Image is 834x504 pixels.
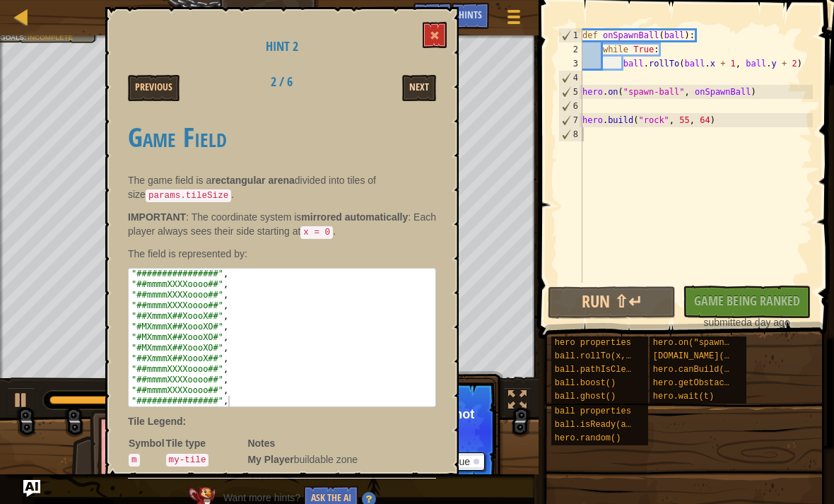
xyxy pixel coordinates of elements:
span: ball.boost() [555,378,616,388]
div: a day ago [690,315,804,329]
span: ball properties [555,406,631,416]
span: hero properties [555,338,631,348]
div: 6 [559,99,582,113]
h1: Game Field [128,122,436,152]
strong: Tile Legend: [128,416,186,427]
button: Next [402,75,436,101]
span: ball.ghost() [555,392,616,402]
div: 2 [558,42,582,57]
span: Hint 2 [266,37,298,55]
strong: Opponent Player [247,471,327,482]
span: Hints [459,8,482,21]
span: hero.on("spawn-ball", f) [653,338,775,348]
span: hero.getObstacleAt(x, y) [653,378,775,388]
code: m [129,454,140,467]
div: 3 [558,57,582,71]
code: opponent-tile [166,471,241,484]
div: 8 [559,127,582,141]
button: Show game menu [496,3,531,36]
strong: My Player [247,454,293,465]
button: Previous [128,75,180,101]
button: Ask AI [413,3,452,29]
span: hero.canBuild(x, y) [653,365,750,375]
div: 1 [559,28,582,42]
span: ball.isReady(ability) [555,420,662,430]
div: 7 [559,113,582,127]
strong: mirrored automatically [301,211,408,223]
button: Run ⇧↵ [548,286,676,319]
span: [DOMAIN_NAME](type, x, y) [653,351,780,361]
td: buildable zone [247,468,391,485]
button: ⌘ + P: Play [7,387,35,416]
div: 5 [559,85,582,99]
code: my-tile [166,454,209,467]
button: Ask AI [23,480,40,497]
span: Incomplete [28,33,73,41]
th: Tile type [165,435,247,451]
td: buildable zone [247,451,391,468]
h2: 2 / 6 [237,75,326,89]
code: o [129,471,140,484]
p: : The coordinate system is : Each player always sees their side starting at . [128,210,436,240]
span: : [24,33,28,41]
strong: rectangular arena [211,175,295,186]
span: ball.rollTo(x, y) [555,351,641,361]
img: thang_avatar_frame.png [90,407,172,486]
p: The game field is a divided into tiles of size . [128,173,436,203]
button: Toggle fullscreen [503,387,531,416]
code: params.tileSize [146,189,231,202]
span: hero.wait(t) [653,392,714,402]
th: Notes [247,435,391,451]
span: Want more hints? [223,492,300,503]
strong: IMPORTANT [128,211,186,223]
th: Symbol [128,435,165,451]
p: The field is represented by: [128,247,436,261]
div: 4 [559,71,582,85]
span: submitted [703,317,746,328]
code: x = 0 [300,226,333,239]
span: ball.pathIsClear(x, y) [555,365,666,375]
span: hero.random() [555,433,621,443]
